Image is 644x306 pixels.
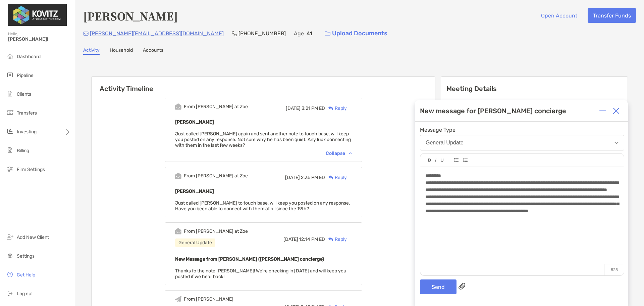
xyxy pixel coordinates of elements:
[326,150,352,156] div: Collapse
[17,291,33,297] span: Log out
[283,236,298,242] span: [DATE]
[83,8,178,24] h4: [PERSON_NAME]
[6,71,14,79] img: pipeline icon
[175,296,181,302] img: Event icon
[286,105,301,111] span: [DATE]
[17,148,29,154] span: Billing
[6,127,14,135] img: investing icon
[238,29,286,38] p: [PHONE_NUMBER]
[17,91,31,97] span: Clients
[175,268,346,279] span: Thanks fo the note [PERSON_NAME]! We're checking in [DATE] and will keep you posted if we hear back!
[92,77,435,93] h6: Activity Timeline
[175,131,351,148] span: Just called [PERSON_NAME] again and sent another note to touch base, will keep you posted on any ...
[440,159,444,162] img: Editor control icon
[325,31,330,36] img: button icon
[6,165,14,173] img: firm-settings icon
[83,47,100,55] a: Activity
[420,127,624,133] span: Message Type
[184,296,233,302] div: From [PERSON_NAME]
[175,256,324,262] b: New Message from [PERSON_NAME] ([PERSON_NAME] concierge)
[328,175,333,180] img: Reply icon
[536,8,582,23] button: Open Account
[6,146,14,154] img: billing icon
[17,73,34,78] span: Pipeline
[6,90,14,98] img: clients icon
[6,289,14,297] img: logout icon
[299,236,325,242] span: 12:14 PM ED
[17,167,45,172] span: Firm Settings
[325,236,347,243] div: Reply
[17,129,37,135] span: Investing
[614,142,619,144] img: Open dropdown arrow
[328,237,333,242] img: Reply icon
[604,264,624,275] p: 525
[463,158,468,162] img: Editor control icon
[435,159,436,162] img: Editor control icon
[320,26,392,41] a: Upload Documents
[175,200,350,212] span: Just called [PERSON_NAME] to touch base, will keep you posted on any response. Have you been able...
[301,175,325,180] span: 2:36 PM ED
[613,107,620,114] img: Close
[588,8,636,23] button: Transfer Funds
[420,107,566,115] div: New message for [PERSON_NAME] concierge
[349,152,352,154] img: Chevron icon
[175,173,181,179] img: Event icon
[83,32,89,36] img: Email Icon
[426,140,464,146] div: General Update
[6,252,14,260] img: settings icon
[175,103,181,110] img: Event icon
[175,188,214,194] b: [PERSON_NAME]
[420,135,624,150] button: General Update
[446,85,622,93] p: Meeting Details
[90,29,224,38] p: [PERSON_NAME][EMAIL_ADDRESS][DOMAIN_NAME]
[8,36,71,42] span: [PERSON_NAME]!
[17,272,35,278] span: Get Help
[325,105,347,112] div: Reply
[6,233,14,241] img: add_new_client icon
[184,173,248,179] div: From [PERSON_NAME] at Zoe
[8,3,67,27] img: Zoe Logo
[175,119,214,125] b: [PERSON_NAME]
[328,106,333,111] img: Reply icon
[184,104,248,110] div: From [PERSON_NAME] at Zoe
[420,279,457,294] button: Send
[17,234,49,240] span: Add New Client
[184,228,248,234] div: From [PERSON_NAME] at Zoe
[285,175,300,180] span: [DATE]
[17,253,35,259] span: Settings
[6,52,14,60] img: dashboard icon
[302,105,325,111] span: 3:21 PM ED
[599,107,606,114] img: Expand or collapse
[294,29,304,38] p: Age
[6,108,14,117] img: transfers icon
[110,47,133,55] a: Household
[175,238,215,247] div: General Update
[454,158,459,162] img: Editor control icon
[175,228,181,234] img: Event icon
[143,47,163,55] a: Accounts
[17,54,41,59] span: Dashboard
[307,29,312,38] p: 41
[17,110,37,116] span: Transfers
[6,270,14,278] img: get-help icon
[459,283,465,290] img: paperclip attachments
[232,31,237,36] img: Phone Icon
[325,174,347,181] div: Reply
[428,159,431,162] img: Editor control icon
